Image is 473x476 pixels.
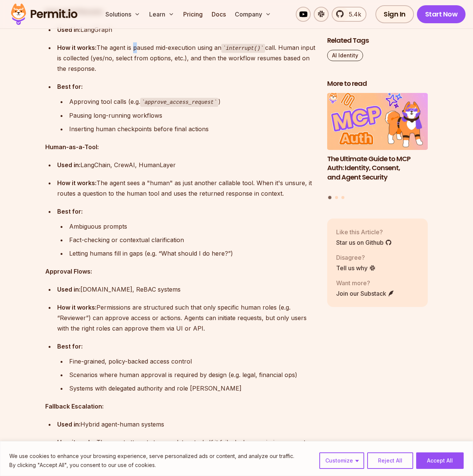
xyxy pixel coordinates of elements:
strong: How it works: [57,179,96,187]
strong: Used in: [57,421,80,428]
button: Learn [146,7,177,22]
strong: Used in: [57,161,80,169]
span: 5.4k [344,10,361,19]
a: Start Now [417,5,466,23]
a: Pricing [180,7,206,22]
div: Inserting human checkpoints before final actions [69,124,315,134]
strong: Best for: [57,343,83,350]
div: Scenarios where human approval is required by design (e.g. legal, financial ops) [69,370,315,380]
p: Like this Article? [336,227,392,236]
li: 1 of 3 [327,93,428,192]
div: Fine-grained, policy-backed access control [69,356,315,367]
strong: Approval Flows: [45,268,92,275]
strong: Best for: [57,208,83,215]
strong: Best for: [57,83,83,90]
div: Letting humans fill in gaps (e.g. “What should I do here?”) [69,248,315,259]
button: Customize [319,452,364,469]
button: Go to slide 1 [328,196,332,199]
button: Accept All [416,452,464,469]
code: interrupt() [221,44,265,53]
div: The agent attempts to complete a task. If it fails, lacks permissions, or gets stuck, it escalate... [57,437,315,458]
a: Sign In [375,5,414,23]
div: Hybrid agent-human systems [57,419,315,430]
a: 5.4k [332,7,366,22]
div: Approving tool calls (e.g. ) [69,96,315,107]
img: Permit logo [7,1,81,27]
p: By clicking "Accept All", you consent to our use of cookies. [9,461,294,470]
div: Ambiguous prompts [69,221,315,232]
button: Go to slide 3 [341,196,344,199]
strong: How it works: [57,304,96,311]
div: Systems with delegated authority and role [PERSON_NAME] [69,383,315,394]
div: The agent sees a "human" as just another callable tool. When it's unsure, it routes a question to... [57,178,315,199]
h3: The Ultimate Guide to MCP Auth: Identity, Consent, and Agent Security [327,154,428,182]
div: [DOMAIN_NAME], ReBAC systems [57,284,315,295]
a: AI Identity [327,50,363,61]
p: Want more? [336,278,394,287]
strong: Human-as-a-Tool: [45,143,99,151]
strong: Fallback Escalation: [45,403,104,410]
div: Posts [327,93,428,201]
p: Disagree? [336,253,376,262]
button: Go to slide 2 [335,196,338,199]
div: LangChain, CrewAI, HumanLayer [57,160,315,170]
strong: Used in: [57,26,80,33]
strong: How it works: [57,439,96,446]
a: Tell us why [336,263,376,272]
strong: How it works: [57,44,96,51]
img: The Ultimate Guide to MCP Auth: Identity, Consent, and Agent Security [327,93,428,150]
code: approve_access_request [140,98,219,107]
h2: More to read [327,79,428,88]
button: Solutions [102,7,143,22]
a: Join our Substack [336,289,394,298]
div: Pausing long-running workflows [69,110,315,121]
a: Docs [209,7,229,22]
div: LangGraph [57,24,315,35]
h2: Related Tags [327,36,428,45]
button: Company [232,7,274,22]
strong: Used in: [57,286,80,293]
p: We use cookies to enhance your browsing experience, serve personalized ads or content, and analyz... [9,452,294,461]
div: The agent is paused mid-execution using an call. Human input is collected (yes/no, select from op... [57,42,315,74]
div: Permissions are structured such that only specific human roles (e.g. “Reviewer”) can approve acce... [57,302,315,334]
a: Star us on Github [336,238,392,247]
button: Reject All [367,452,413,469]
a: The Ultimate Guide to MCP Auth: Identity, Consent, and Agent SecurityThe Ultimate Guide to MCP Au... [327,93,428,192]
div: Fact-checking or contextual clarification [69,235,315,245]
